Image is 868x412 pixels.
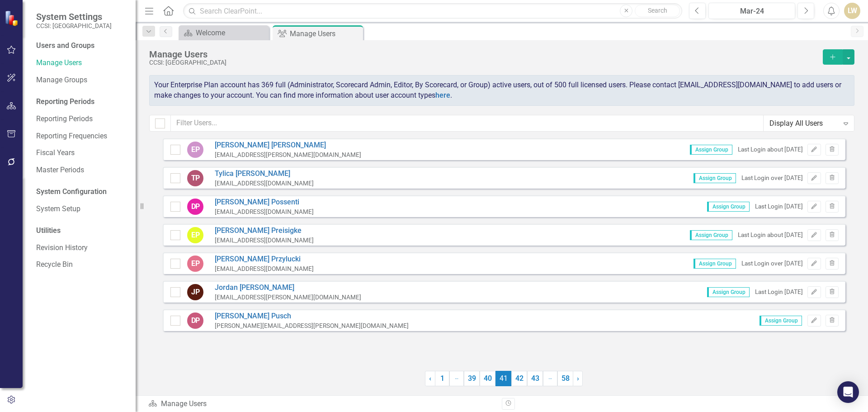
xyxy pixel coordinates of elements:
a: 39 [464,371,480,386]
div: [EMAIL_ADDRESS][DOMAIN_NAME] [215,265,314,273]
div: [EMAIL_ADDRESS][PERSON_NAME][DOMAIN_NAME] [215,293,361,302]
a: [PERSON_NAME] [PERSON_NAME] [215,140,361,151]
a: [PERSON_NAME] Preisigke [215,226,314,236]
div: Last Login about [DATE] [738,145,803,154]
span: 41 [495,371,511,386]
div: Reporting Periods [36,97,127,107]
a: System Setup [36,204,127,214]
div: Utilities [36,226,127,236]
span: System Settings [36,11,112,22]
div: Users and Groups [36,41,127,51]
a: 40 [480,371,495,386]
span: Assign Group [707,202,750,212]
div: EP [187,142,203,158]
div: EP [187,227,203,243]
span: ‹ [429,374,431,383]
input: Search ClearPoint... [183,3,682,19]
div: [PERSON_NAME][EMAIL_ADDRESS][PERSON_NAME][DOMAIN_NAME] [215,322,409,330]
div: Manage Users [149,49,818,59]
a: Reporting Frequencies [36,131,127,142]
a: Tylica [PERSON_NAME] [215,169,314,179]
div: TP [187,170,203,186]
a: Welcome [181,27,267,38]
div: Last Login about [DATE] [738,231,803,239]
span: › [577,374,579,383]
a: [PERSON_NAME] Possenti [215,197,314,208]
div: [EMAIL_ADDRESS][DOMAIN_NAME] [215,236,314,245]
a: Reporting Periods [36,114,127,124]
a: Manage Groups [36,75,127,85]
button: LW [844,3,860,19]
input: Filter Users... [170,115,764,132]
div: Last Login over [DATE] [741,259,803,268]
div: Last Login [DATE] [755,288,803,296]
a: [PERSON_NAME] Pusch [215,311,409,322]
span: Assign Group [759,316,802,326]
button: Search [635,5,680,17]
div: Manage Users [148,399,495,409]
a: 1 [435,371,449,386]
a: 42 [511,371,527,386]
span: Search [648,7,667,14]
div: Mar-24 [712,6,792,17]
div: Display All Users [769,118,839,128]
div: DP [187,313,203,329]
span: Assign Group [693,173,736,183]
img: ClearPoint Strategy [5,10,20,26]
div: System Configuration [36,187,127,197]
button: Mar-24 [708,3,795,19]
span: Assign Group [690,230,732,240]
a: Jordan [PERSON_NAME] [215,283,361,293]
a: Fiscal Years [36,148,127,158]
div: Last Login over [DATE] [741,174,803,182]
div: [EMAIL_ADDRESS][DOMAIN_NAME] [215,179,314,188]
a: Manage Users [36,58,127,68]
a: Revision History [36,243,127,253]
div: DP [187,199,203,215]
div: Welcome [196,27,267,38]
div: EP [187,256,203,272]
a: [PERSON_NAME] Przylucki [215,254,314,265]
div: Open Intercom Messenger [837,381,859,403]
div: Last Login [DATE] [755,202,803,211]
a: 58 [557,371,573,386]
a: Recycle Bin [36,260,127,270]
a: here [435,91,450,99]
a: 43 [527,371,543,386]
small: CCSI: [GEOGRAPHIC_DATA] [36,22,112,29]
div: JP [187,284,203,300]
span: Assign Group [707,287,750,297]
a: Master Periods [36,165,127,175]
div: CCSI: [GEOGRAPHIC_DATA] [149,59,818,66]
span: Assign Group [693,259,736,269]
div: [EMAIL_ADDRESS][DOMAIN_NAME] [215,208,314,216]
span: Assign Group [690,145,732,155]
span: Your Enterprise Plan account has 369 full (Administrator, Scorecard Admin, Editor, By Scorecard, ... [154,81,841,99]
div: [EMAIL_ADDRESS][PERSON_NAME][DOMAIN_NAME] [215,151,361,159]
div: Manage Users [290,28,361,39]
